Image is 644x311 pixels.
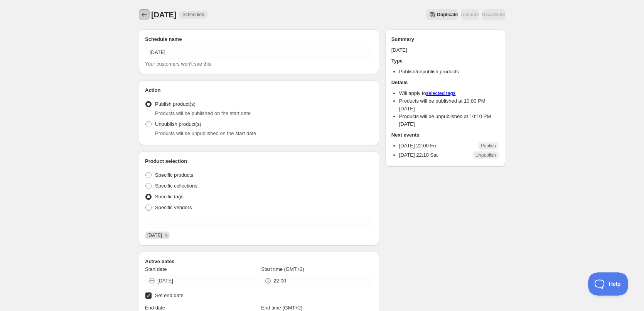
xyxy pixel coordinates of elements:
[147,233,162,238] span: 30/08/2025
[391,79,499,86] h2: Details
[391,57,499,65] h2: Type
[182,12,204,18] span: Scheduled
[139,9,150,20] button: Schedules
[145,266,167,272] span: Start date
[391,46,499,54] p: [DATE]
[426,9,458,20] button: Secondary action label
[481,143,496,149] span: Publish
[426,90,456,96] a: selected tags
[145,157,373,165] h2: Product selection
[145,35,373,43] h2: Schedule name
[151,10,176,19] span: [DATE]
[155,121,201,127] span: Unpublish product(s)
[399,68,499,76] li: Publish/unpublish products
[399,142,436,150] p: [DATE] 22:00 Fri
[588,272,629,296] iframe: Toggle Customer Support
[399,90,499,97] li: Will apply to
[399,113,499,128] li: Products will be unpublished at 10:10 PM [DATE]
[145,86,373,94] h2: Action
[155,183,197,189] span: Specific collections
[475,152,496,158] span: Unpublish
[145,305,165,311] span: End date
[145,61,211,67] span: Your customers won't see this
[399,151,438,159] p: [DATE] 22:10 Sat
[155,292,184,298] span: Set end date
[391,35,499,43] h2: Summary
[163,232,170,239] button: Remove 30/08/2025
[155,205,192,210] span: Specific vendors
[399,97,499,113] li: Products will be published at 10:00 PM [DATE]
[437,12,458,18] span: Duplicate
[145,258,373,265] h2: Active dates
[155,130,256,136] span: Products will be unpublished on the start date
[261,266,304,272] span: Start time (GMT+2)
[155,101,196,107] span: Publish product(s)
[155,172,193,178] span: Specific products
[155,194,184,199] span: Specific tags
[261,305,302,311] span: End time (GMT+2)
[155,110,251,116] span: Products will be published on the start date
[391,131,499,139] h2: Next events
